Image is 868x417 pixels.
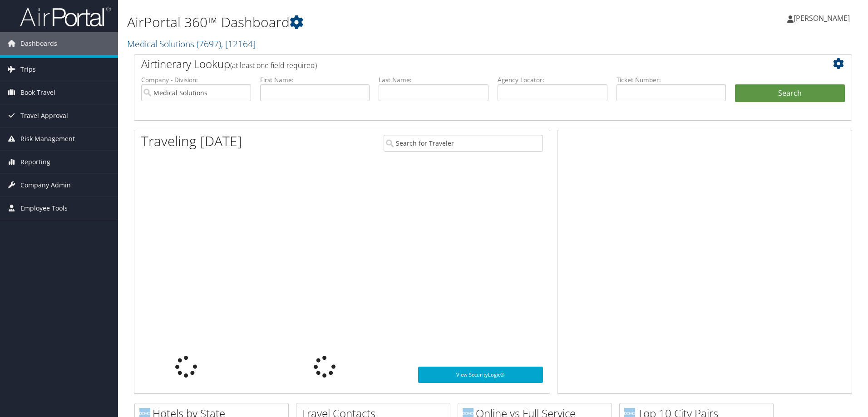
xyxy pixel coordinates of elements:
span: Company Admin [20,174,71,196]
h2: Airtinerary Lookup [141,56,785,72]
label: Last Name: [379,75,488,84]
span: , [ 12164 ] [221,38,256,50]
span: ( 7697 ) [197,38,221,50]
span: Reporting [20,151,50,173]
label: Ticket Number: [616,75,726,84]
a: View SecurityLogic® [418,367,543,383]
span: Book Travel [20,81,55,104]
span: Travel Approval [20,104,68,127]
span: Risk Management [20,128,75,150]
span: [PERSON_NAME] [794,13,850,23]
a: [PERSON_NAME] [787,5,859,32]
label: First Name: [260,75,370,84]
label: Agency Locator: [498,75,607,84]
span: Dashboards [20,32,57,55]
button: Search [735,84,845,103]
img: airportal-logo.png [20,6,111,27]
span: Trips [20,58,36,81]
h1: AirPortal 360™ Dashboard [127,13,615,32]
a: Medical Solutions [127,38,256,50]
input: Search for Traveler [384,135,543,152]
span: Employee Tools [20,197,68,220]
label: Company - Division: [141,75,251,84]
h1: Traveling [DATE] [141,132,242,151]
span: (at least one field required) [230,60,317,70]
